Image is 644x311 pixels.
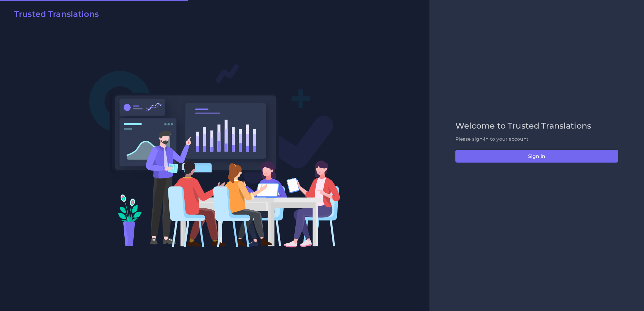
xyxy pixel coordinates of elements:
img: Login V2 [89,64,341,248]
button: Sign in [455,150,618,163]
a: Trusted Translations [9,9,99,22]
h2: Welcome to Trusted Translations [455,121,618,131]
p: Please sign-in to your account [455,136,618,143]
h2: Trusted Translations [14,9,99,19]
